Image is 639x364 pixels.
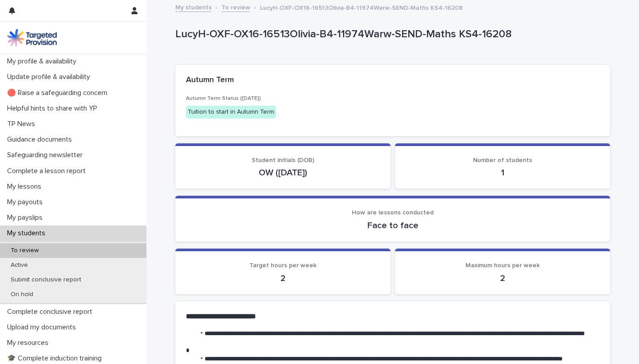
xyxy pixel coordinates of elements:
[249,262,316,269] span: Target hours per week
[4,167,93,175] p: Complete a lesson report
[4,291,40,298] p: On hold
[4,354,109,363] p: 🎓 Complete induction training
[4,323,83,332] p: Upload my documents
[4,57,83,66] p: My profile & availability
[406,273,600,284] p: 2
[175,2,212,12] a: My students
[175,28,607,41] p: LucyH-OXF-OX16-16513Olivia-B4-11974Warw-SEND-Maths KS4-16208
[465,262,540,269] span: Maximum hours per week
[4,104,104,113] p: Helpful hints to share with YP
[4,276,88,284] p: Submit conclusive report
[7,29,57,47] img: M5nRWzHhSzIhMunXDL62
[4,214,50,222] p: My payslips
[186,273,380,284] p: 2
[4,73,97,81] p: Update profile & availability
[4,151,90,159] p: Safeguarding newsletter
[4,89,114,97] p: 🔴 Raise a safeguarding concern
[4,182,48,191] p: My lessons
[221,2,250,12] a: To review
[252,157,314,163] span: Student initials (DOB)
[406,167,600,178] p: 1
[473,157,532,163] span: Number of students
[186,75,234,85] h2: Autumn Term
[4,120,42,128] p: TP News
[186,220,600,231] p: Face to face
[4,135,79,144] p: Guidance documents
[260,2,463,12] p: LucyH-OXF-OX16-16513Olivia-B4-11974Warw-SEND-Maths KS4-16208
[186,96,261,101] span: Autumn Term Status ([DATE])
[352,210,434,216] span: How are lessons conducted
[186,167,380,178] p: OW ([DATE])
[4,308,99,316] p: Complete conclusive report
[4,261,35,269] p: Active
[4,198,50,206] p: My payouts
[4,247,46,254] p: To review
[186,106,276,119] div: Tuition to start in Autumn Term
[4,339,55,347] p: My resources
[4,229,52,237] p: My students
